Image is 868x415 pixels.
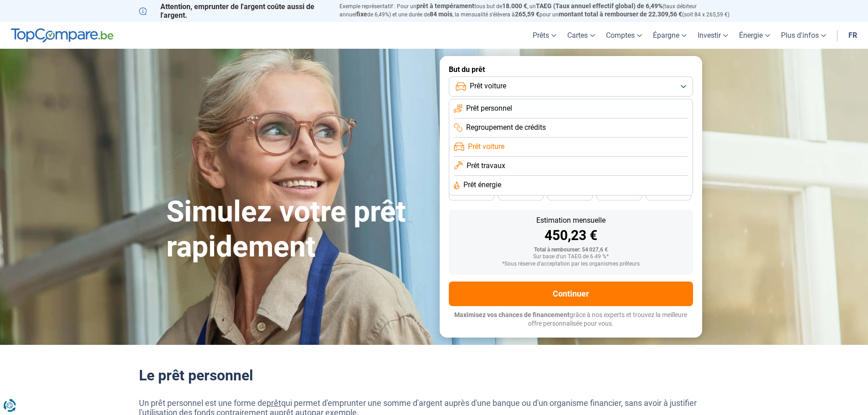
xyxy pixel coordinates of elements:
[511,191,531,196] span: 42 mois
[466,103,512,113] span: Prêt personnel
[502,2,527,10] span: 18.000 €
[456,229,686,242] div: 450,23 €
[139,367,729,384] h2: Le prêt personnel
[515,10,539,18] span: 265,59 €
[601,22,647,49] a: Comptes
[776,22,832,49] a: Plus d'infos
[356,10,367,18] span: fixe
[139,2,329,20] p: Attention, emprunter de l'argent coûte aussi de l'argent.
[430,10,452,18] span: 84 mois
[470,81,506,91] span: Prêt voiture
[463,180,501,190] span: Prêt énergie
[527,22,562,49] a: Prêts
[456,254,686,260] div: Sur base d'un TAEG de 6.49 %*
[454,311,570,318] span: Maximisez vos chances de financement
[692,22,734,49] a: Investir
[339,2,729,19] p: Exemple représentatif : Pour un tous but de , un (taux débiteur annuel de 6,49%) et une durée de ...
[166,195,429,265] h1: Simulez votre prêt rapidement
[560,191,580,196] span: 36 mois
[466,123,546,133] span: Regroupement de crédits
[449,77,693,97] button: Prêt voiture
[449,311,693,328] p: grâce à nos experts et trouvez la meilleure offre personnalisée pour vous.
[449,282,693,306] button: Continuer
[456,261,686,267] div: *Sous réserve d'acceptation par les organismes prêteurs
[843,22,863,49] a: fr
[468,142,504,152] span: Prêt voiture
[456,217,686,224] div: Estimation mensuelle
[734,22,776,49] a: Énergie
[647,22,692,49] a: Épargne
[11,28,113,43] img: TopCompare
[467,161,505,171] span: Prêt travaux
[456,247,686,253] div: Total à rembourser: 54 027,6 €
[462,191,482,196] span: 48 mois
[609,191,629,196] span: 30 mois
[416,2,474,10] span: prêt à tempérament
[267,398,281,408] a: prêt
[658,191,678,196] span: 24 mois
[562,22,601,49] a: Cartes
[559,10,682,18] span: montant total à rembourser de 22.309,56 €
[536,2,663,10] span: TAEG (Taux annuel effectif global) de 6,49%
[449,65,693,74] label: But du prêt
